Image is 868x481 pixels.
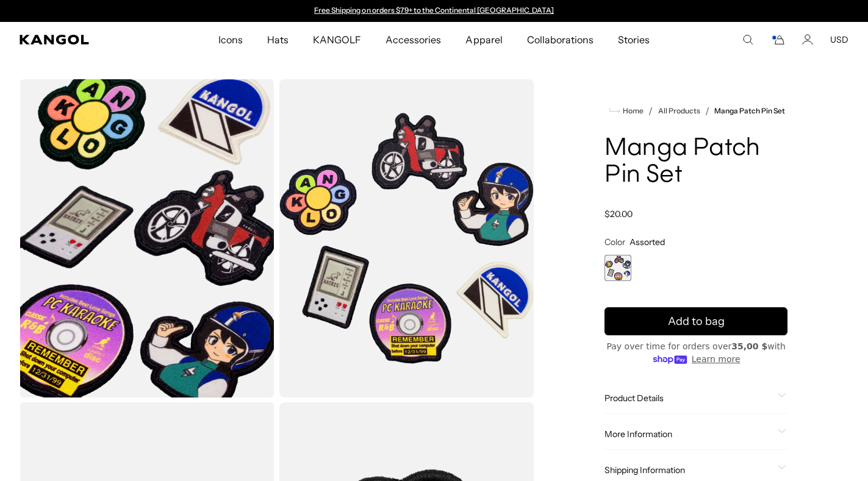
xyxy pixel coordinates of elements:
[515,22,606,57] a: Collaborations
[309,6,560,16] div: Announcement
[604,237,625,248] span: Color
[770,34,785,45] button: Cart
[620,107,644,115] span: Home
[206,22,255,57] a: Icons
[668,313,725,330] span: Add to bag
[604,465,773,476] span: Shipping Information
[267,22,289,57] span: Hats
[255,22,301,57] a: Hats
[604,307,787,335] button: Add to bag
[604,255,631,281] label: Assorted
[604,255,631,281] div: 1 of 1
[830,34,848,45] button: USD
[309,6,560,16] slideshow-component: Announcement bar
[604,135,787,189] h1: Manga Patch Pin Set
[453,22,514,57] a: Apparel
[301,22,373,57] a: KANGOLF
[644,104,653,118] li: /
[609,105,644,116] a: Home
[604,429,773,440] span: More Information
[606,22,662,57] a: Stories
[700,104,709,118] li: /
[604,393,773,404] span: Product Details
[309,6,560,16] div: 1 of 2
[373,22,453,57] a: Accessories
[314,5,554,15] a: Free Shipping on orders $79+ to the Continental [GEOGRAPHIC_DATA]
[658,107,700,115] a: All Products
[714,107,786,115] a: Manga Patch Pin Set
[802,34,813,45] a: Account
[20,35,144,45] a: Kangol
[604,104,787,118] nav: breadcrumbs
[527,22,594,57] span: Collaborations
[604,208,633,219] span: $20.00
[742,34,753,45] summary: Search here
[386,22,441,57] span: Accessories
[313,22,361,57] span: KANGOLF
[618,22,650,57] span: Stories
[629,237,665,248] span: Assorted
[465,22,502,57] span: Apparel
[218,22,243,57] span: Icons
